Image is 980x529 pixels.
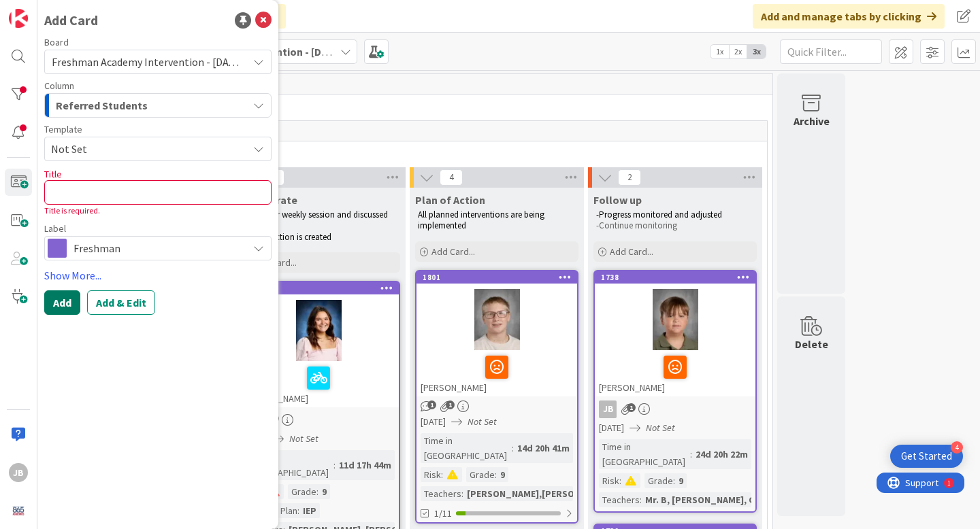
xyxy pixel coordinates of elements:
[753,4,945,29] div: Add and manage tabs by clicking
[595,350,755,396] div: [PERSON_NAME]
[240,209,390,231] span: -Met at our weekly session and discussed student
[446,400,455,409] span: 1
[461,486,463,501] span: :
[73,239,241,258] span: Freshman
[644,473,673,488] div: Grade
[44,205,272,217] div: Title is required.
[44,124,82,134] span: Template
[44,224,66,233] span: Label
[640,492,642,507] span: :
[421,467,441,482] div: Risk
[416,350,577,396] div: [PERSON_NAME]
[468,415,497,428] i: Not Set
[495,467,497,482] span: :
[780,39,882,64] input: Quick Filter...
[514,441,573,456] div: 14d 20h 41m
[599,421,624,435] span: [DATE]
[238,361,399,407] div: [PERSON_NAME]
[794,113,830,129] div: Archive
[497,467,508,482] div: 9
[431,245,475,258] span: Add Card...
[595,271,755,396] div: 1738[PERSON_NAME]
[421,486,461,501] div: Teachers
[601,273,755,282] div: 1738
[418,209,546,231] span: All planned interventions are being implemented
[599,492,640,507] div: Teachers
[242,450,333,480] div: Time in [GEOGRAPHIC_DATA]
[627,403,636,412] span: 1
[890,445,963,468] div: Open Get Started checklist, remaining modules: 4
[795,336,828,352] div: Delete
[44,168,62,180] label: Title
[336,458,395,473] div: 11d 17h 44m
[238,282,399,294] div: 1740
[51,140,238,158] span: Not Set
[512,441,514,456] span: :
[416,271,577,284] div: 1801
[44,290,80,315] button: Add
[710,45,729,58] span: 1x
[29,2,62,18] span: Support
[44,93,272,118] button: Referred Students
[297,503,299,518] span: :
[288,484,316,499] div: Grade
[593,270,757,513] a: 1738[PERSON_NAME]JB[DATE]Not SetTime in [GEOGRAPHIC_DATA]:24d 20h 22mRisk:Grade:9Teachers:Mr. B, ...
[244,284,399,293] div: 1740
[289,432,318,445] i: Not Set
[440,169,463,186] span: 4
[44,267,272,284] a: Show More...
[427,400,436,409] span: 1
[673,473,675,488] span: :
[595,400,755,418] div: JB
[240,231,331,243] span: -Plan of action is created
[421,415,446,429] span: [DATE]
[415,270,578,524] a: 1801[PERSON_NAME][DATE]Not SetTime in [GEOGRAPHIC_DATA]:14d 20h 41mRisk:Grade:9Teachers:[PERSON_N...
[610,245,653,258] span: Add Card...
[56,97,148,114] span: Referred Students
[44,10,98,31] div: Add Card
[901,449,952,463] div: Get Started
[44,81,74,90] span: Column
[415,193,485,207] span: Plan of Action
[618,169,641,186] span: 2
[692,447,751,462] div: 24d 20h 22m
[434,507,452,521] span: 1/11
[593,193,642,207] span: Follow up
[9,501,28,520] img: avatar
[619,473,621,488] span: :
[238,282,399,407] div: 1740[PERSON_NAME]
[9,463,28,482] div: JB
[299,503,320,518] div: IEP
[951,441,963,454] div: 4
[421,433,512,463] div: Time in [GEOGRAPHIC_DATA]
[52,55,282,69] span: Freshman Academy Intervention - [DATE]-[DATE]
[416,271,577,396] div: 1801[PERSON_NAME]
[596,220,754,231] p: -Continue monitoring
[316,484,318,499] span: :
[646,422,675,434] i: Not Set
[71,5,74,16] div: 1
[50,98,755,112] span: Freshman Academy
[9,9,28,28] img: Visit kanbanzone.com
[729,45,747,58] span: 2x
[596,209,722,220] span: -Progress monitored and adjusted
[466,467,495,482] div: Grade
[690,447,692,462] span: :
[55,145,750,158] span: Students
[599,473,619,488] div: Risk
[642,492,792,507] div: Mr. B, [PERSON_NAME], Corum,...
[595,271,755,284] div: 1738
[238,411,399,429] div: JB
[463,486,707,501] div: [PERSON_NAME],[PERSON_NAME],[PERSON_NAME],T...
[44,37,69,47] span: Board
[599,439,690,469] div: Time in [GEOGRAPHIC_DATA]
[747,45,766,58] span: 3x
[599,400,617,418] div: JB
[333,458,336,473] span: :
[423,273,577,282] div: 1801
[318,484,330,499] div: 9
[87,290,155,315] button: Add & Edit
[675,473,687,488] div: 9
[441,467,443,482] span: :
